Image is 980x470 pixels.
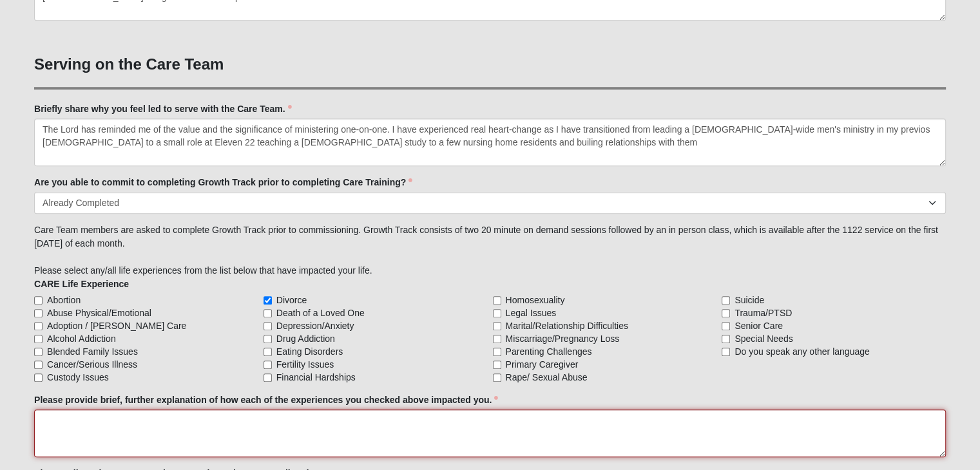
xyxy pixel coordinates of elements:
span: Custody Issues [47,371,109,384]
input: Special Needs [722,335,730,343]
h3: Serving on the Care Team [34,55,946,74]
span: Drug Addiction [276,332,335,345]
span: Cancer/Serious Illness [47,358,137,371]
span: Senior Care [735,319,783,332]
span: Legal Issues [506,306,557,319]
label: Please provide brief, further explanation of how each of the experiences you checked above impact... [34,393,498,406]
span: Abuse Physical/Emotional [47,306,151,319]
span: Do you speak any other language [735,345,869,358]
span: Homosexuality [506,294,565,306]
input: Financial Hardships [264,373,272,382]
span: Parenting Challenges [506,345,592,358]
span: Trauma/PTSD [735,306,792,319]
span: Primary Caregiver [506,358,579,371]
input: Death of a Loved One [264,309,272,317]
input: Abuse Physical/Emotional [34,309,43,317]
input: Homosexuality [493,296,501,305]
input: Trauma/PTSD [722,309,730,317]
span: Special Needs [735,332,793,345]
input: Eating Disorders [264,348,272,356]
input: Rape/ Sexual Abuse [493,373,501,382]
span: Eating Disorders [276,345,343,358]
input: Depression/Anxiety [264,322,272,330]
input: Do you speak any other language [722,348,730,356]
span: Fertility Issues [276,358,334,371]
input: Legal Issues [493,309,501,317]
span: Financial Hardships [276,371,356,384]
span: Adoption / [PERSON_NAME] Care [47,319,186,332]
span: Suicide [735,294,764,306]
input: Parenting Challenges [493,348,501,356]
input: Miscarriage/Pregnancy Loss [493,335,501,343]
input: Primary Caregiver [493,361,501,369]
input: Divorce [264,296,272,305]
label: CARE Life Experience [34,277,129,290]
span: Alcohol Addiction [47,332,116,345]
span: Depression/Anxiety [276,319,354,332]
input: Fertility Issues [264,361,272,369]
label: Are you able to commit to completing Growth Track prior to completing Care Training? [34,176,412,189]
input: Drug Addiction [264,335,272,343]
span: Marital/Relationship Difficulties [506,319,628,332]
input: Blended Family Issues [34,348,43,356]
span: Abortion [47,294,81,306]
input: Abortion [34,296,43,305]
input: Marital/Relationship Difficulties [493,322,501,330]
span: Blended Family Issues [47,345,138,358]
span: Miscarriage/Pregnancy Loss [506,332,620,345]
label: Briefly share why you feel led to serve with the Care Team. [34,102,292,115]
input: Cancer/Serious Illness [34,361,43,369]
input: Suicide [722,296,730,305]
span: Divorce [276,294,307,306]
input: Alcohol Addiction [34,335,43,343]
span: Rape/ Sexual Abuse [506,371,588,384]
input: Senior Care [722,322,730,330]
input: Adoption / [PERSON_NAME] Care [34,322,43,330]
input: Custody Issues [34,373,43,382]
span: Death of a Loved One [276,306,365,319]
